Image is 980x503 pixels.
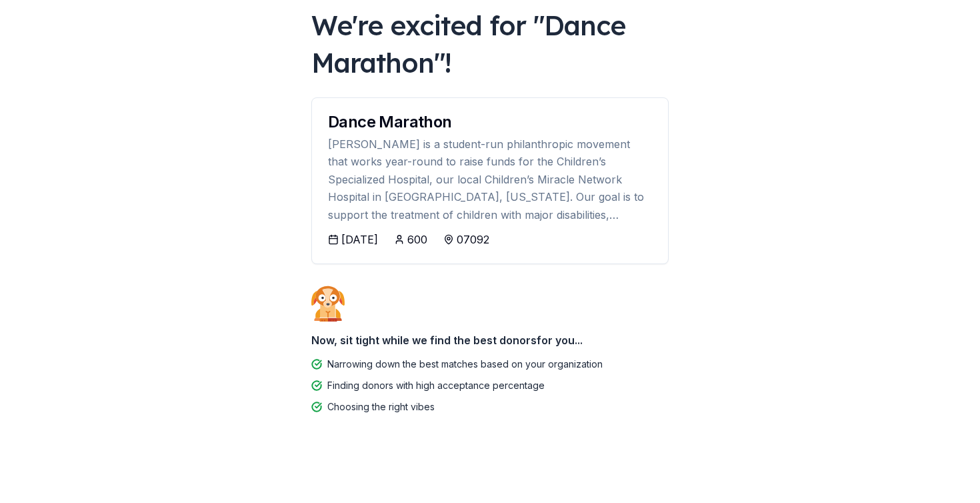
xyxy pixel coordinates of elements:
[327,378,545,394] div: Finding donors with high acceptance percentage
[327,399,435,415] div: Choosing the right vibes
[341,231,378,247] div: [DATE]
[457,231,489,247] div: 07092
[311,286,345,322] img: Dog waiting patiently
[327,356,603,372] div: Narrowing down the best matches based on your organization
[407,231,427,247] div: 600
[311,327,669,354] div: Now, sit tight while we find the best donors for you...
[328,135,652,223] div: [PERSON_NAME] is a student-run philanthropic movement that works year-round to raise funds for th...
[328,114,652,130] div: Dance Marathon
[311,7,669,81] div: We're excited for " Dance Marathon "!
